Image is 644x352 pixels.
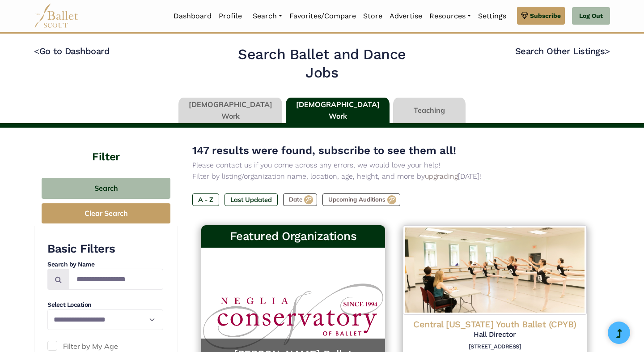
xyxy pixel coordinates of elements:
a: Advertise [386,7,426,26]
h4: Search by Name [47,260,163,269]
li: [DEMOGRAPHIC_DATA] Work [177,98,284,124]
a: Search [249,7,286,26]
button: Clear Search [42,203,170,223]
li: [DEMOGRAPHIC_DATA] Work [284,98,391,124]
a: Profile [215,7,246,26]
h6: [STREET_ADDRESS] [410,343,580,351]
a: Subscribe [517,7,565,25]
a: Dashboard [170,7,215,26]
input: Search by names... [69,269,163,290]
a: Resources [426,7,475,26]
button: Search [42,178,170,199]
label: Date [283,193,317,206]
a: Favorites/Compare [286,7,360,26]
p: Please contact us if you come across any errors, we would love your help! [192,159,596,171]
label: Upcoming Auditions [322,193,400,206]
p: Filter by listing/organization name, location, age, height, and more by [DATE]! [192,171,596,182]
a: <Go to Dashboard [34,46,110,56]
li: Teaching [391,98,467,124]
h4: Select Location [47,300,163,309]
h4: Central [US_STATE] Youth Ballet (CPYB) [410,318,580,330]
span: Subscribe [530,11,561,21]
img: Logo [403,225,587,315]
h4: Filter [34,128,178,164]
a: Settings [475,7,510,26]
label: Last Updated [225,193,278,206]
a: Store [360,7,386,26]
a: Log Out [572,7,610,25]
code: > [605,45,610,56]
a: upgrading [425,172,458,180]
h3: Featured Organizations [208,229,378,244]
img: gem.svg [521,11,528,21]
a: Search Other Listings> [515,46,610,56]
h5: Hall Director [410,330,580,339]
span: 147 results were found, subscribe to see them all! [192,144,456,157]
code: < [34,45,39,56]
h2: Search Ballet and Dance Jobs [221,45,423,82]
h3: Basic Filters [47,241,163,257]
label: A - Z [192,193,219,206]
